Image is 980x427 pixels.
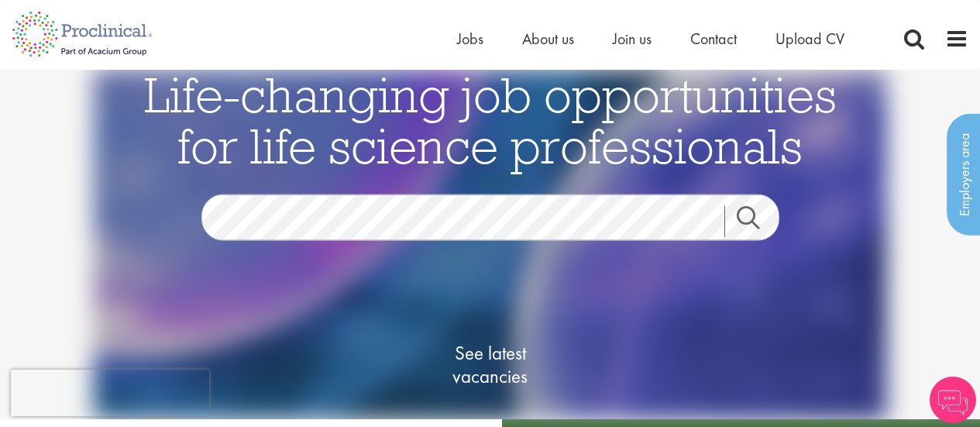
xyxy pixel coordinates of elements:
[775,29,844,49] a: Upload CV
[93,70,887,419] img: candidate home
[457,29,483,49] a: Jobs
[11,370,209,416] iframe: reCAPTCHA
[690,29,737,49] a: Contact
[930,377,976,423] img: Chatbot
[613,29,652,49] a: Join us
[724,206,791,237] a: Job search submit button
[144,64,837,177] span: Life-changing job opportunities for life science professionals
[413,342,568,388] span: See latest vacancies
[522,29,574,49] a: About us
